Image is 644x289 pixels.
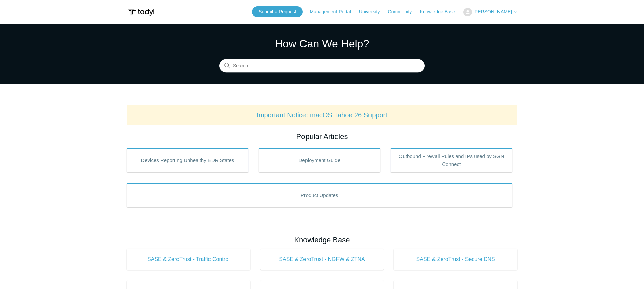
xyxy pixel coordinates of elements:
input: Search [219,59,425,73]
a: SASE & ZeroTrust - Secure DNS [394,249,517,270]
a: SASE & ZeroTrust - Traffic Control [127,249,250,270]
a: Important Notice: macOS Tahoe 26 Support [257,111,387,119]
h1: How Can We Help? [219,36,425,52]
span: SASE & ZeroTrust - Secure DNS [404,255,507,263]
span: SASE & ZeroTrust - NGFW & ZTNA [270,255,374,263]
h2: Popular Articles [127,131,517,142]
a: Deployment Guide [259,148,381,172]
a: Community [388,8,419,15]
span: SASE & ZeroTrust - Traffic Control [137,255,240,263]
a: Management Portal [310,8,358,15]
a: Outbound Firewall Rules and IPs used by SGN Connect [390,148,512,172]
a: Knowledge Base [420,8,462,15]
a: Devices Reporting Unhealthy EDR States [127,148,249,172]
a: University [359,8,386,15]
img: Todyl Support Center Help Center home page [127,6,155,19]
button: [PERSON_NAME] [463,8,517,16]
h2: Knowledge Base [127,234,517,245]
span: [PERSON_NAME] [473,9,512,14]
a: SASE & ZeroTrust - NGFW & ZTNA [260,249,384,270]
a: Submit a Request [252,6,303,17]
a: Product Updates [127,183,512,207]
